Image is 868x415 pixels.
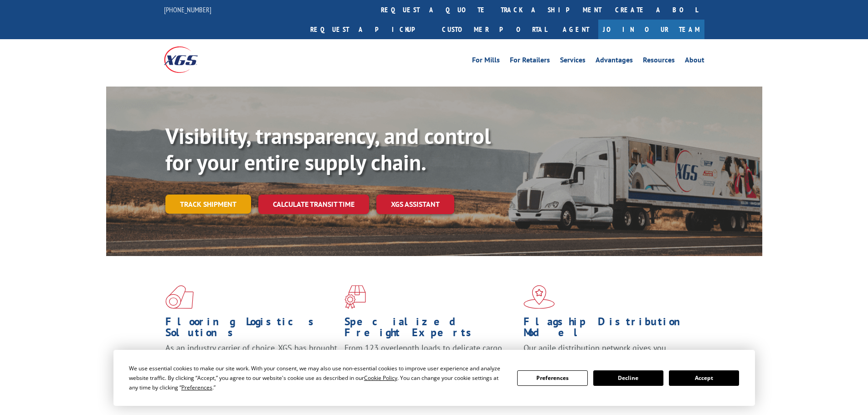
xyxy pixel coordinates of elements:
[181,384,212,391] span: Preferences
[165,122,491,176] b: Visibility, transparency, and control for your entire supply chain.
[344,343,517,383] p: From 123 overlength loads to delicate cargo, our experienced staff knows the best way to move you...
[596,56,633,67] a: Advantages
[560,56,586,67] a: Services
[165,285,194,309] img: xgs-icon-total-supply-chain-intelligence-red
[303,20,435,39] a: Request a pickup
[510,56,550,67] a: For Retailers
[376,195,454,214] a: XGS ASSISTANT
[435,20,554,39] a: Customer Portal
[258,195,369,214] a: Calculate transit time
[524,343,691,364] span: Our agile distribution network gives you nationwide inventory management on demand.
[524,285,555,309] img: xgs-icon-flagship-distribution-model-red
[593,370,663,386] button: Decline
[364,374,397,382] span: Cookie Policy
[165,195,251,214] a: Track shipment
[472,56,500,67] a: For Mills
[129,364,506,392] div: We use essential cookies to make our site work. With your consent, we may also use non-essential ...
[669,370,739,386] button: Accept
[524,316,696,343] h1: Flagship Distribution Model
[685,56,704,67] a: About
[517,370,587,386] button: Preferences
[165,343,337,375] span: As an industry carrier of choice, XGS has brought innovation and dedication to flooring logistics...
[165,316,338,343] h1: Flooring Logistics Solutions
[113,350,755,406] div: Cookie Consent Prompt
[643,56,675,67] a: Resources
[344,316,517,343] h1: Specialized Freight Experts
[344,285,366,309] img: xgs-icon-focused-on-flooring-red
[554,20,598,39] a: Agent
[164,5,211,14] a: [PHONE_NUMBER]
[598,20,704,39] a: Join Our Team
